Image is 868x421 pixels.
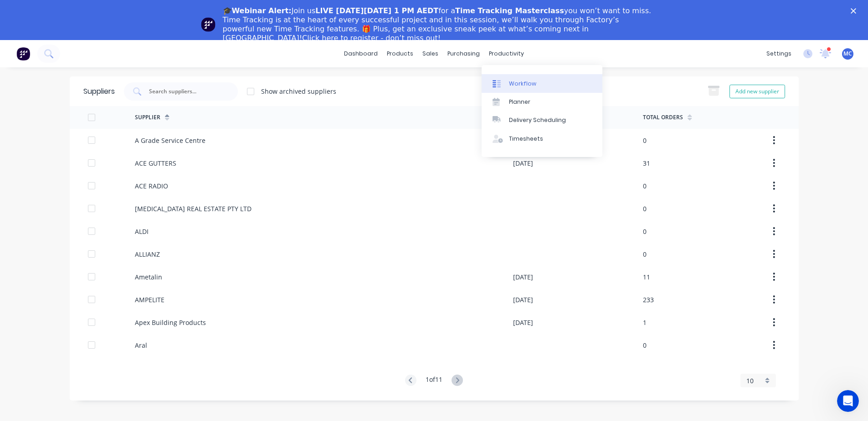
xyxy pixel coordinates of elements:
div: 11 [643,272,650,282]
div: Aral [135,340,147,350]
div: A Grade Service Centre [135,136,205,145]
div: Delivery Scheduling [509,116,566,124]
div: [DATE] [513,318,533,327]
div: AMPELITE [135,295,164,304]
a: Planner [482,93,602,111]
div: ALDI [135,227,149,236]
div: purchasing [443,47,484,61]
div: ACE RADIO [135,181,168,191]
div: 0 [643,136,647,145]
div: Total Orders [643,113,683,122]
div: 1 of 11 [426,375,442,387]
b: LIVE [DATE][DATE] 1 PM AEDT [315,6,438,15]
div: ACE GUTTERS [135,158,176,168]
div: [DATE] [513,158,533,168]
div: Timesheets [509,135,543,143]
div: Close [851,8,860,14]
div: [MEDICAL_DATA] REAL ESTATE PTY LTD [135,204,252,213]
div: ALLIANZ [135,249,160,259]
div: Show archived suppliers [261,86,336,96]
div: 1 [643,318,647,327]
div: products [382,47,418,61]
div: 31 [643,158,650,168]
div: [DATE] [513,295,533,304]
div: 0 [643,249,647,259]
img: Profile image for Team [201,17,216,32]
div: 0 [643,204,647,213]
div: Supplier [135,113,160,122]
div: 0 [643,340,647,350]
a: Delivery Scheduling [482,111,602,129]
div: Suppliers [83,86,115,97]
b: Time Tracking Masterclass [455,6,564,15]
div: sales [418,47,443,61]
div: settings [762,47,796,61]
span: 10 [746,376,754,385]
a: Click here to register - don’t miss out! [302,34,441,42]
a: Timesheets [482,130,602,148]
div: productivity [484,47,529,61]
button: Add new supplier [729,85,785,98]
div: Workflow [509,80,536,88]
span: MC [843,50,852,58]
a: dashboard [339,47,382,61]
div: Planner [509,98,530,106]
div: 233 [643,295,654,304]
div: Ametalin [135,272,162,282]
b: 🎓Webinar Alert: [223,6,292,15]
img: Factory [16,47,30,61]
div: [DATE] [513,272,533,282]
a: Workflow [482,74,602,92]
div: 0 [643,227,647,236]
iframe: Intercom live chat [837,390,859,412]
div: Join us for a you won’t want to miss. Time Tracking is at the heart of every successful project a... [223,6,653,43]
input: Search suppliers... [148,87,224,96]
div: Apex Building Products [135,318,206,327]
div: 0 [643,181,647,191]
